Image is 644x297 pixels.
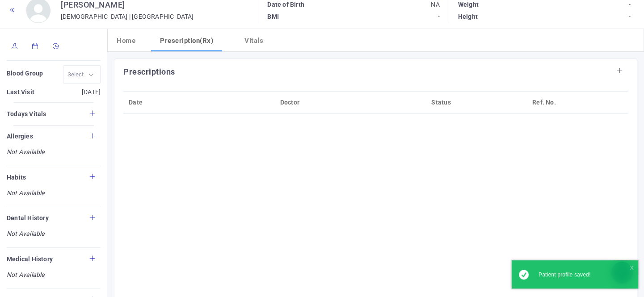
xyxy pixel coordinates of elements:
h5: Prescription(Rx) [160,36,213,46]
p: [DATE] [54,86,101,98]
b: Dental History [7,214,49,222]
i: Not Available [7,270,101,280]
i: Not Available [7,229,101,238]
b: Prescriptions [123,67,175,76]
input: Select [67,69,85,79]
b: Habits [7,174,26,181]
i: Not Available [7,188,101,198]
p: - [354,11,440,23]
b: Todays Vitals [7,110,46,117]
p: - [544,11,631,23]
p: [DEMOGRAPHIC_DATA] | [GEOGRAPHIC_DATA] [61,11,194,23]
b: Allergies [7,133,33,140]
i: Not Available [7,147,101,157]
b: Blood Group [7,70,43,77]
b: BMI [267,13,279,20]
b: Weight [458,1,479,8]
span: Patient profile saved! [539,272,590,278]
th: Date [123,91,275,113]
b: Medical History [7,255,53,263]
h5: Home [117,36,135,46]
h5: Vitals [244,36,263,46]
b: Last Visit [7,88,34,96]
th: Ref. No. [527,91,628,113]
b: Date of Birth [267,1,304,8]
th: Doctor [275,91,426,113]
th: Status [426,91,527,113]
b: Height [458,13,478,20]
